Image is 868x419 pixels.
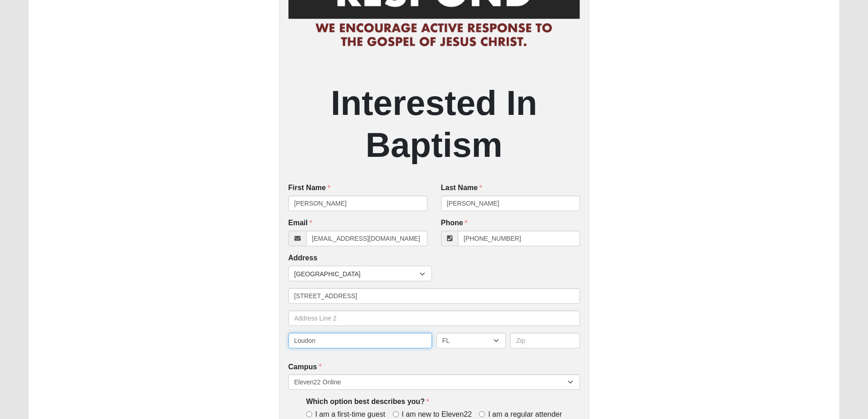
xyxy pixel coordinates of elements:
label: Address [288,253,318,264]
input: I am new to Eleven22 [393,411,399,417]
input: City [288,333,432,348]
h2: Interested In Baptism [288,82,580,166]
label: Email [288,218,313,228]
span: [GEOGRAPHIC_DATA] [294,266,420,282]
input: I am a first-time guest [306,411,312,417]
input: Zip [510,333,580,348]
input: Address Line 1 [288,288,580,304]
label: Which option best describes you? [306,397,429,407]
label: First Name [288,183,331,193]
label: Phone [441,218,468,228]
input: I am a regular attender [479,411,485,417]
label: Campus [288,362,322,372]
input: Address Line 2 [288,310,580,326]
label: Last Name [441,183,483,193]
